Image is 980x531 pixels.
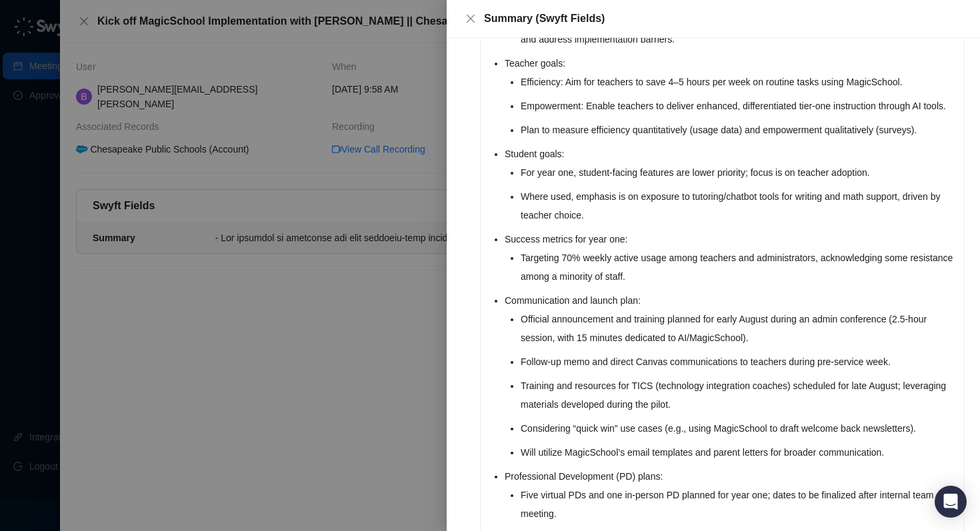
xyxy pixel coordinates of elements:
li: Efficiency: Aim for teachers to save 4–5 hours per week on routine tasks using MagicSchool. [521,73,955,91]
li: Student goals: [505,145,955,225]
button: Close [463,11,479,27]
li: Empowerment: Enable teachers to deliver enhanced, differentiated tier-one instruction through AI ... [521,97,955,115]
li: Considering “quick win” use cases (e.g., using MagicSchool to draft welcome back newsletters). [521,419,955,438]
li: For year one, student-facing features are lower priority; focus is on teacher adoption. [521,163,955,182]
li: Success metrics for year one: [505,230,955,286]
li: Training and resources for TICS (technology integration coaches) scheduled for late August; lever... [521,376,955,414]
div: Open Intercom Messenger [935,486,967,518]
li: Plan to measure efficiency quantitatively (usage data) and empowerment qualitatively (surveys). [521,121,955,139]
li: Five virtual PDs and one in-person PD planned for year one; dates to be finalized after internal ... [521,486,955,523]
li: Where used, emphasis is on exposure to tutoring/chatbot tools for writing and math support, drive... [521,187,955,225]
div: Summary (Swyft Fields) [484,11,964,27]
li: Will utilize MagicSchool’s email templates and parent letters for broader communication. [521,443,955,462]
li: Official announcement and training planned for early August during an admin conference (2.5-hour ... [521,310,955,347]
li: Targeting 70% weekly active usage among teachers and administrators, acknowledging some resistanc... [521,249,955,286]
li: Teacher goals: [505,54,955,139]
li: Follow-up memo and direct Canvas communications to teachers during pre-service week. [521,352,955,371]
li: Communication and launch plan: [505,291,955,462]
span: close [465,13,476,24]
